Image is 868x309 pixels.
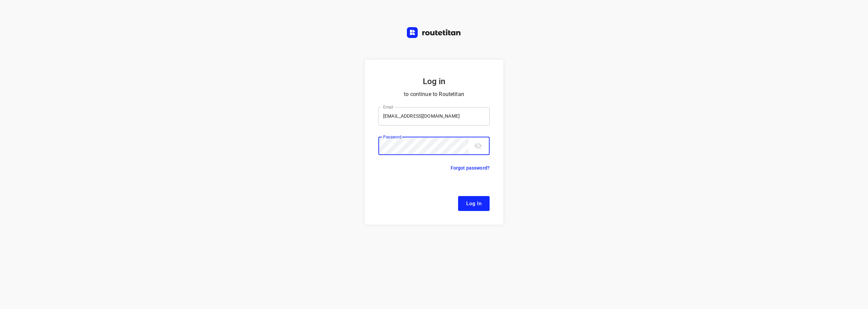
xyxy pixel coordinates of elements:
button: toggle password visibility [471,139,485,153]
img: Routetitan [407,27,461,38]
h5: Log in [378,76,490,87]
p: Forgot password? [451,164,490,172]
button: Log In [458,196,490,211]
span: Log In [466,199,481,208]
p: to continue to Routetitan [378,90,490,99]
